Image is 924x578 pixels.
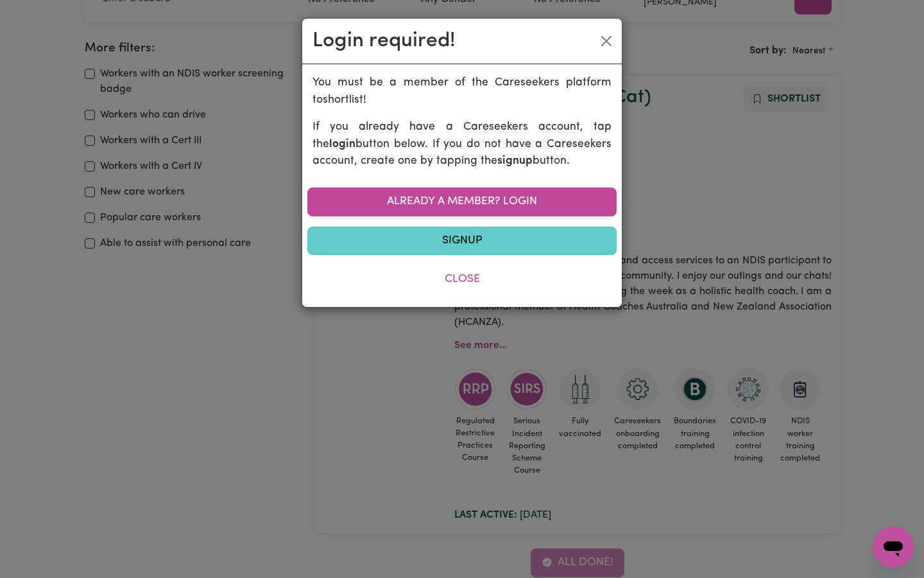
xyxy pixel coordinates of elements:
[312,119,612,170] p: If you already have a Careseekers account, tap the button below. If you do not have a Careseekers...
[307,188,617,216] a: Already a member? Login
[312,74,612,109] p: You must be a member of the Careseekers platform to shortlist !
[497,155,533,166] b: signup
[873,527,914,568] iframe: Button to launch messaging window, conversation in progress
[307,265,617,293] button: Close
[312,29,456,53] h2: Login required!
[307,227,617,255] a: Signup
[596,31,617,51] button: Close
[329,139,355,150] b: login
